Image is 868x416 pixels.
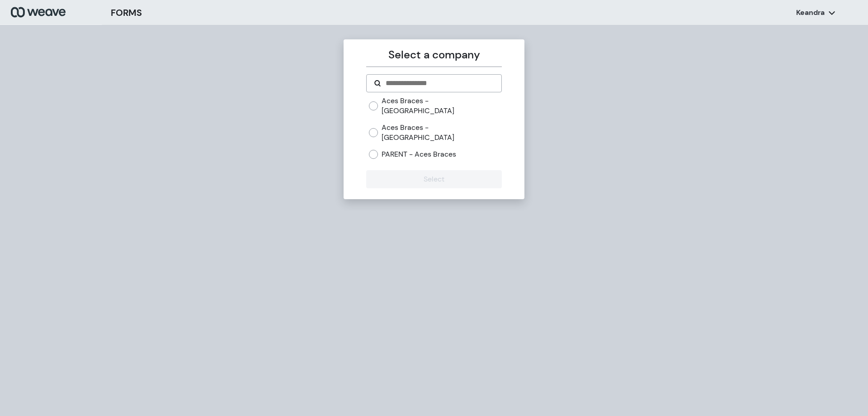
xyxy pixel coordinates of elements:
button: Select [366,170,501,188]
input: Search [385,78,494,89]
h3: FORMS [111,6,142,19]
p: Select a company [366,47,501,63]
label: Aces Braces - [GEOGRAPHIC_DATA] [382,96,501,115]
label: Aces Braces - [GEOGRAPHIC_DATA] [382,123,501,142]
label: PARENT - Aces Braces [382,149,456,159]
p: Keandra [796,8,825,18]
